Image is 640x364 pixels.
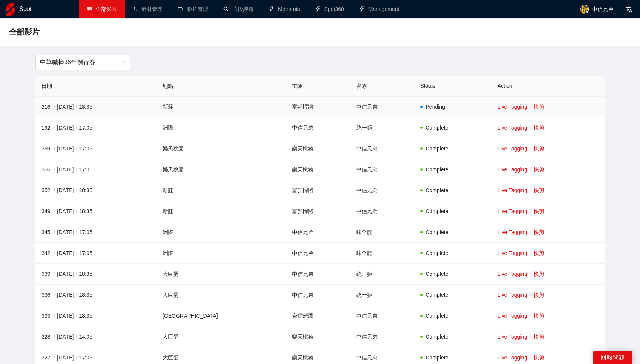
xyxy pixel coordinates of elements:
td: 新莊 [156,201,286,222]
th: Status [414,76,491,97]
span: / [74,313,79,319]
span: 全部影片 [96,6,117,12]
th: 主隊 [286,76,350,97]
td: 345 [DATE] 17:05 [35,222,156,243]
span: Complete [426,166,449,173]
td: 味全龍 [350,222,414,243]
a: video-camera影片管理 [178,6,208,12]
span: / [52,229,57,235]
span: Complete [426,187,449,193]
span: Complete [426,125,449,131]
span: Complete [426,146,449,152]
span: / [74,125,79,131]
span: Complete [426,208,449,214]
a: search片段搜尋 [223,6,254,12]
td: 中信兄弟 [350,305,414,326]
a: 快剪 [534,355,544,361]
td: 樂天桃猿 [286,138,350,159]
a: 快剪 [534,313,544,319]
a: Live Tagging [498,125,527,131]
a: Live Tagging [498,187,527,193]
td: 中信兄弟 [286,264,350,285]
td: 中信兄弟 [286,222,350,243]
th: Action [491,76,605,97]
a: 快剪 [534,250,544,256]
a: thunderboltSpot360 [315,6,344,12]
span: / [52,125,57,131]
span: / [52,313,57,319]
td: 洲際 [156,222,286,243]
span: / [52,355,57,361]
a: 快剪 [534,292,544,298]
a: Live Tagging [498,355,527,361]
span: / [52,208,57,214]
td: 192 [DATE] 17:05 [35,117,156,138]
span: table [87,6,92,12]
a: 快剪 [534,166,544,173]
th: 客隊 [350,76,414,97]
td: 大巨蛋 [156,285,286,305]
span: Complete [426,334,449,340]
span: / [74,166,79,173]
th: 地點 [156,76,286,97]
a: 快剪 [534,208,544,214]
span: Complete [426,271,449,277]
span: / [74,334,79,340]
td: 中信兄弟 [286,117,350,138]
span: / [52,187,57,193]
div: 回報問題 [593,351,632,364]
span: Pending [426,104,445,110]
a: Live Tagging [498,208,527,214]
a: Live Tagging [498,166,527,173]
span: Complete [426,292,449,298]
td: 新莊 [156,180,286,201]
span: 全部影片 [9,26,40,38]
td: 349 [DATE] 18:35 [35,201,156,222]
span: / [74,208,79,214]
td: 味全龍 [350,243,414,264]
span: Complete [426,355,449,361]
td: 台鋼雄鷹 [286,305,350,326]
span: / [52,250,57,256]
a: 快剪 [534,146,544,152]
a: upload素材管理 [132,6,163,12]
span: / [52,271,57,277]
a: 快剪 [534,104,544,110]
span: / [74,146,79,152]
a: Live Tagging [498,271,527,277]
td: 328 [DATE] 14:05 [35,326,156,347]
td: 中信兄弟 [350,201,414,222]
td: 富邦悍將 [286,201,350,222]
span: Complete [426,229,449,235]
img: avatar [580,5,589,14]
span: / [52,104,57,110]
span: / [74,104,79,110]
a: 快剪 [534,187,544,193]
td: 356 [DATE] 17:05 [35,159,156,180]
td: 中信兄弟 [350,138,414,159]
a: Live Tagging [498,334,527,340]
span: / [74,229,79,235]
td: 大巨蛋 [156,326,286,347]
td: 中信兄弟 [350,326,414,347]
span: 中華職棒36年例行賽 [40,55,126,70]
td: 359 [DATE] 17:05 [35,138,156,159]
a: Live Tagging [498,250,527,256]
span: / [52,146,57,152]
td: 樂天桃園 [156,159,286,180]
td: 339 [DATE] 18:35 [35,264,156,285]
td: 中信兄弟 [350,159,414,180]
td: 統一獅 [350,117,414,138]
span: / [52,334,57,340]
span: Complete [426,313,449,319]
a: Live Tagging [498,313,527,319]
td: 富邦悍將 [286,97,350,117]
a: Live Tagging [498,292,527,298]
td: 中信兄弟 [286,285,350,305]
td: 中信兄弟 [350,180,414,201]
td: 216 [DATE] 18:35 [35,97,156,117]
td: 富邦悍將 [286,180,350,201]
a: thunderboltMoments [269,6,300,12]
td: 中信兄弟 [350,97,414,117]
span: / [74,355,79,361]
